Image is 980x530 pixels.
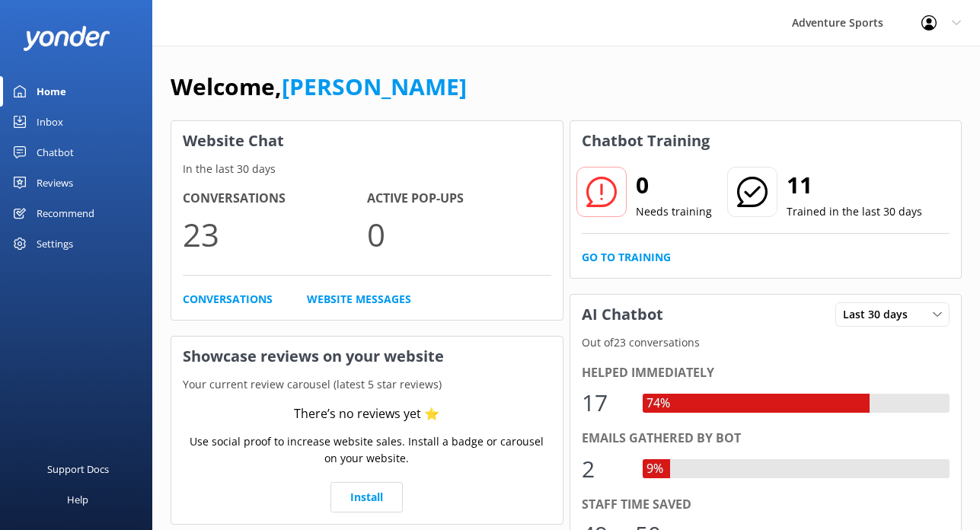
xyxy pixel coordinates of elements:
h3: Chatbot Training [570,121,721,161]
h3: AI Chatbot [570,295,675,334]
p: In the last 30 days [171,161,563,177]
p: Out of 23 conversations [570,334,962,351]
a: Go to Training [582,249,671,266]
div: There’s no reviews yet ⭐ [294,404,439,424]
div: Helped immediately [582,363,950,383]
h2: 0 [636,167,712,203]
div: Recommend [37,198,94,228]
a: Conversations [183,291,273,308]
div: 2 [582,451,627,487]
p: Your current review carousel (latest 5 star reviews) [171,376,563,393]
a: [PERSON_NAME] [282,71,467,102]
div: Inbox [37,107,63,137]
p: 23 [183,209,367,260]
h4: Active Pop-ups [367,189,551,209]
h3: Showcase reviews on your website [171,337,563,376]
img: yonder-white-logo.png [23,26,110,51]
p: Needs training [636,203,712,220]
div: Help [67,484,88,515]
h2: 11 [787,167,922,203]
a: Install [330,482,403,512]
a: Website Messages [307,291,411,308]
div: Staff time saved [582,495,950,515]
div: Support Docs [47,454,109,484]
div: Reviews [37,168,73,198]
div: 74% [643,394,674,413]
h4: Conversations [183,189,367,209]
div: 17 [582,385,627,421]
p: 0 [367,209,551,260]
p: Use social proof to increase website sales. Install a badge or carousel on your website. [183,433,551,468]
span: Last 30 days [843,306,917,323]
h3: Website Chat [171,121,563,161]
h1: Welcome, [171,69,467,105]
div: Chatbot [37,137,74,168]
div: Settings [37,228,73,259]
div: 9% [643,459,667,479]
p: Trained in the last 30 days [787,203,922,220]
div: Home [37,76,66,107]
div: Emails gathered by bot [582,429,950,449]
